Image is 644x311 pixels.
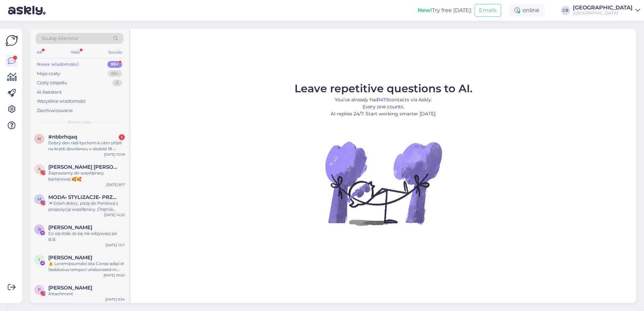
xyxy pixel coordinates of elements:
[38,166,41,171] span: A
[573,5,640,16] a: [GEOGRAPHIC_DATA][GEOGRAPHIC_DATA]
[68,119,92,125] span: Nowe czaty
[106,243,125,248] div: [DATE] 13:11
[48,200,125,212] div: 💌Dzień dobry, piszę do Państwa z propozycją współpracy. Chętnie odwiedziłabym Państwa hotel z rod...
[107,48,123,57] div: Socials
[48,224,92,230] span: Bożena Bolewicz
[418,6,472,14] div: Try free [DATE]:
[418,7,432,13] b: New!
[38,227,41,232] span: B
[573,5,633,10] div: [GEOGRAPHIC_DATA]
[104,152,125,157] div: [DATE] 13:09
[37,80,67,86] div: Czaty zespołu
[48,194,118,200] span: MODA• STYLIZACJE• PRZEGLĄDY KOLEKCJI
[37,89,62,96] div: AI Assistant
[69,48,81,57] div: Web
[106,182,125,187] div: [DATE] 8:17
[104,273,125,278] div: [DATE] 10:02
[48,230,125,243] div: Co się stało że się nie odzywasz pa B.B.
[5,34,18,47] img: Askly Logo
[37,61,79,68] div: Nowe wiadomości
[48,134,77,140] span: #nbbrhqaq
[38,287,41,292] span: P
[107,61,122,68] div: 99+
[48,164,118,170] span: Anna Żukowska Ewa Adamczewska BLIŹNIACZKI • Bóg • rodzina • dom
[37,98,86,105] div: Wszystkie wiadomości
[475,4,501,17] button: Emails
[119,134,125,140] div: 1
[105,297,125,302] div: [DATE] 9:34
[48,291,125,297] div: Attachment
[573,10,633,16] div: [GEOGRAPHIC_DATA]
[323,123,444,244] img: No Chat active
[112,80,122,86] div: 0
[38,136,41,141] span: n
[509,4,545,16] div: online
[104,212,125,217] div: [DATE] 14:22
[48,261,125,273] div: ⚠️ Loremipsumdol sita Conse adipi el Seddoeius tempori utlaboreetd m aliqua enimadmini veniamqún...
[48,285,92,291] span: Paweł Pokarowski
[37,70,60,77] div: Moje czaty
[108,70,122,77] div: 99+
[48,140,125,152] div: Dobrý den rádi bychom k vám přijeli na kratší dovolenou v období 18-21.8.2025. v aplikaci Slevoma...
[39,257,40,262] span: I
[38,197,41,202] span: M
[48,170,125,182] div: Zapraszamy do współpracy barterowej 🥰🥰
[48,255,92,261] span: Igor Jafar
[37,107,73,114] div: Zarchiwizowane
[42,35,78,42] span: Szukaj klientów
[294,82,473,95] span: Leave repetitive questions to AI.
[561,6,570,15] div: CR
[294,96,473,117] p: You’ve already had contacts via Askly. Every one counts. AI replies 24/7. Start working smarter [...
[36,48,43,57] div: All
[378,97,389,103] b: 1475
